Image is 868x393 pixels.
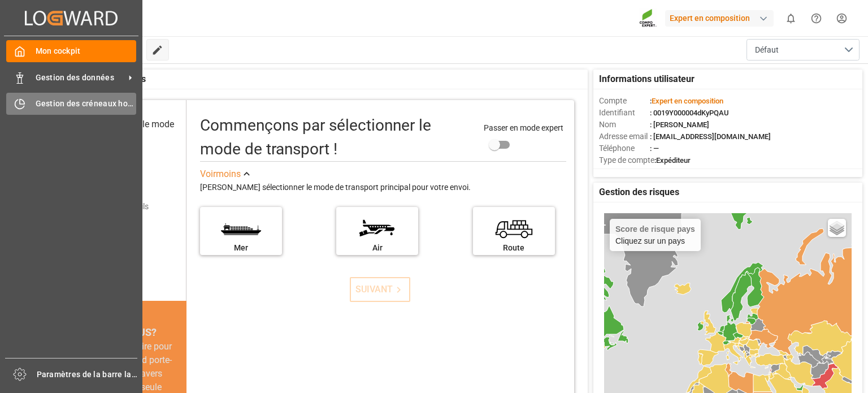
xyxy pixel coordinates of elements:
[36,46,81,55] font: Mon cockpit
[200,183,471,192] font: [PERSON_NAME] sélectionner le mode de transport principal pour votre envoi.
[503,243,524,252] font: Route
[599,144,635,153] font: Téléphone
[665,7,778,29] button: Expert en composition
[804,6,829,31] button: Centre d'aide
[650,132,771,141] font: : [EMAIL_ADDRESS][DOMAIN_NAME]
[216,169,241,179] font: moins
[6,93,136,115] a: Gestion des créneaux horaires
[37,370,154,379] font: Paramètres de la barre latérale
[599,120,616,129] font: Nom
[828,219,846,237] a: Couches
[747,39,860,61] button: ouvrir le menu
[599,156,654,165] font: Type de compte
[87,326,157,338] font: SAVIEZ-VOUS?
[200,114,472,161] div: Commençons par sélectionner le mode de transport !
[650,97,652,105] font: :
[6,40,136,62] a: Mon cockpit
[200,169,216,179] font: Voir
[89,119,174,143] font: Sélectionnez le mode de transport
[670,14,750,23] font: Expert en composition
[599,74,695,84] font: Informations utilisateur
[615,224,695,234] font: Score de risque pays
[778,6,804,31] button: afficher 0 nouvelles notifications
[599,187,679,197] font: Gestion des risques
[615,236,685,245] font: Cliquez sur un pays
[654,156,691,165] font: :Expéditeur
[650,120,709,129] font: : [PERSON_NAME]
[372,243,383,252] font: Air
[350,277,410,302] button: SUIVANT
[599,132,648,141] font: Adresse email
[36,73,114,82] font: Gestion des données
[87,202,149,223] font: Ajouter les détails d'expédition
[650,109,729,117] font: : 0019Y000004dKyPQAU
[484,123,563,132] font: Passer en mode expert
[755,45,779,54] font: Défaut
[355,284,393,295] font: SUIVANT
[599,96,627,105] font: Compte
[650,144,659,153] font: : —
[639,8,657,28] img: Screenshot%202023-09-29%20at%2010.02.21.png_1712312052.png
[36,99,150,108] font: Gestion des créneaux horaires
[200,116,431,158] font: Commençons par sélectionner le mode de transport !
[234,243,248,252] font: Mer
[652,97,723,105] font: Expert en composition
[599,108,635,117] font: Identifiant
